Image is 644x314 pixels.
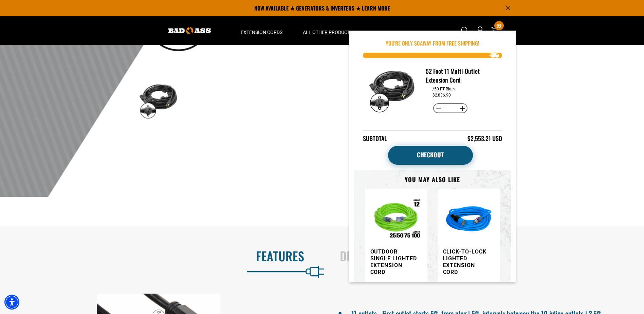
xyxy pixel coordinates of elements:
[363,16,404,45] summary: Apparel
[365,176,500,184] h3: You may also like
[460,25,471,36] summary: Search
[444,103,457,114] input: Quantity for 52 Foot 11 Multi-Outlet Extension Cord
[231,16,293,45] summary: Extension Cords
[370,194,418,307] a: Outdoor Single Lighted Extension Cord Outdoor Single Lighted Extension Cord
[293,16,363,45] summary: All Other Products
[349,31,516,282] div: Item added to your cart
[475,16,485,45] a: Open this option
[368,66,416,114] img: black
[241,29,282,35] span: Extension Cords
[426,67,497,84] h3: 52 Foot 11 Multi-Outlet Extension Cord
[443,248,491,276] h3: Click-to-Lock Lighted Extension Cord
[168,27,211,34] img: Bad Ass Extension Cords
[139,81,178,120] img: black
[443,194,491,307] a: blue Click-to-Lock Lighted Extension Cord
[340,249,630,263] h2: Details & Specs
[363,134,387,143] div: Subtotal
[497,23,501,29] span: 22
[443,194,495,246] img: blue
[373,29,393,35] span: Apparel
[303,29,353,35] span: All Other Products
[388,146,473,165] a: cart
[433,87,456,91] dd: /50 FT Black
[433,93,451,98] dd: $2,836.90
[467,134,502,143] div: $2,553.21 USD
[14,249,305,263] h2: Features
[370,248,418,276] h3: Outdoor Single Lighted Extension Cord
[417,39,420,47] span: 0
[370,194,422,246] img: Outdoor Single Lighted Extension Cord
[363,39,502,47] p: You're Only $ away from free shipping!
[4,295,19,310] div: Accessibility Menu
